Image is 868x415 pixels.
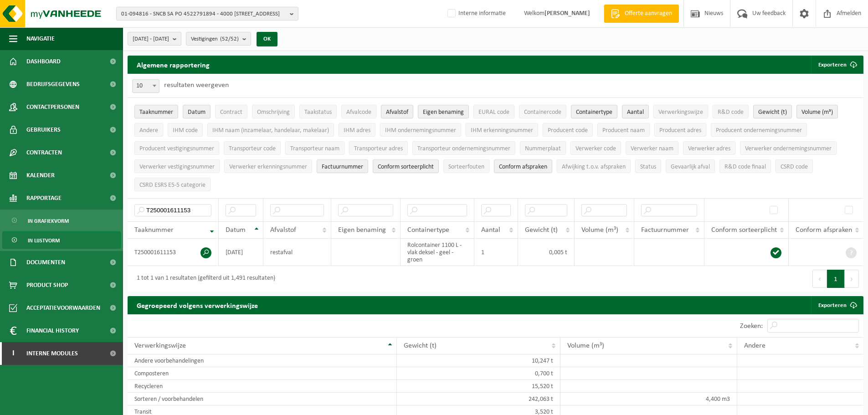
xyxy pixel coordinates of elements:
span: Verwerkingswijze [658,109,703,116]
span: Verwerker naam [631,145,673,152]
span: Datum [188,109,205,116]
span: Contactpersonen [26,96,79,118]
button: VerwerkingswijzeVerwerkingswijze: Activate to sort [653,105,708,118]
a: Exporteren [811,296,863,314]
button: Transporteur codeTransporteur code: Activate to sort [224,141,281,155]
span: Producent vestigingsnummer [139,145,214,152]
label: Interne informatie [446,7,506,20]
a: In grafiekvorm [2,212,121,229]
span: Datum [226,226,246,234]
span: Volume (m³) [581,226,618,234]
span: Transporteur naam [290,145,339,152]
button: AndereAndere: Activate to sort [134,123,163,137]
span: 10 [132,79,159,93]
button: IHM codeIHM code: Activate to sort [168,123,203,137]
span: Verwerkingswijze [134,342,186,349]
button: Verwerker ondernemingsnummerVerwerker ondernemingsnummer: Activate to sort [740,141,837,155]
span: Aantal [481,226,500,234]
button: 1 [827,270,845,288]
button: ContainercodeContainercode: Activate to sort [519,105,566,118]
button: CSRD ESRS E5-5 categorieCSRD ESRS E5-5 categorie: Activate to sort [134,178,211,191]
span: Volume (m³) [801,109,833,116]
span: Afvalcode [346,109,371,116]
count: (52/52) [220,36,239,42]
span: IHM ondernemingsnummer [385,127,456,134]
td: Rolcontainer 1100 L - vlak deksel - geel - groen [401,239,474,266]
span: 10 [133,80,159,92]
span: Andere [744,342,765,349]
span: Eigen benaming [338,226,386,234]
button: Producent vestigingsnummerProducent vestigingsnummer: Activate to sort [134,141,219,155]
a: In lijstvorm [2,231,121,249]
button: Gevaarlijk afval : Activate to sort [666,159,715,173]
button: Transporteur ondernemingsnummerTransporteur ondernemingsnummer : Activate to sort [412,141,515,155]
span: Gewicht (t) [404,342,437,349]
span: Contract [220,109,242,116]
strong: [PERSON_NAME] [544,10,590,17]
span: In lijstvorm [28,232,60,249]
span: EURAL code [478,109,509,116]
td: 10,247 t [397,354,560,367]
span: R&D code [718,109,744,116]
div: 1 tot 1 van 1 resultaten (gefilterd uit 1,491 resultaten) [132,271,275,287]
span: IHM naam (inzamelaar, handelaar, makelaar) [212,127,329,134]
span: Producent adres [659,127,701,134]
span: Contracten [26,141,62,164]
h2: Gegroepeerd volgens verwerkingswijze [128,296,267,314]
span: Gewicht (t) [525,226,558,234]
button: NummerplaatNummerplaat: Activate to sort [520,141,566,155]
span: [DATE] - [DATE] [133,32,169,46]
span: CSRD code [781,164,808,170]
td: 4,400 m3 [560,393,737,405]
span: Acceptatievoorwaarden [26,297,100,319]
span: Containertype [576,109,612,116]
span: Producent naam [602,127,645,134]
button: Producent adresProducent adres: Activate to sort [654,123,706,137]
button: IHM ondernemingsnummerIHM ondernemingsnummer: Activate to sort [380,123,461,137]
span: Volume (m³) [567,342,604,349]
span: Factuurnummer [322,164,363,170]
span: Verwerker code [575,145,616,152]
span: Verwerker vestigingsnummer [139,164,215,170]
button: DatumDatum: Activate to sort [183,105,211,118]
button: Afwijking t.o.v. afsprakenAfwijking t.o.v. afspraken: Activate to sort [557,159,631,173]
button: IHM naam (inzamelaar, handelaar, makelaar)IHM naam (inzamelaar, handelaar, makelaar): Activate to... [207,123,334,137]
span: Omschrijving [257,109,290,116]
span: Afwijking t.o.v. afspraken [562,164,626,170]
label: resultaten weergeven [164,82,229,89]
button: ContractContract: Activate to sort [215,105,247,118]
span: Producent code [548,127,588,134]
span: IHM adres [344,127,370,134]
td: T250001611153 [128,239,219,266]
td: 15,520 t [397,380,560,393]
button: R&D codeR&amp;D code: Activate to sort [713,105,749,118]
span: Verwerker ondernemingsnummer [745,145,832,152]
button: AfvalstofAfvalstof: Activate to sort [381,105,413,118]
td: 242,063 t [397,393,560,405]
span: Producent ondernemingsnummer [716,127,802,134]
button: Verwerker vestigingsnummerVerwerker vestigingsnummer: Activate to sort [134,159,220,173]
span: R&D code finaal [724,164,766,170]
span: 01-094816 - SNCB SA PO 4522791894 - 4000 [STREET_ADDRESS] [121,7,286,21]
button: Producent ondernemingsnummerProducent ondernemingsnummer: Activate to sort [711,123,807,137]
button: Vestigingen(52/52) [186,32,251,46]
span: Offerte aanvragen [622,9,674,18]
span: Taakstatus [304,109,332,116]
td: 0,005 t [518,239,575,266]
span: In grafiekvorm [28,212,69,230]
h2: Algemene rapportering [128,56,219,74]
span: Rapportage [26,187,62,210]
span: Bedrijfsgegevens [26,73,80,96]
button: Verwerker naamVerwerker naam: Activate to sort [626,141,678,155]
button: Transporteur naamTransporteur naam: Activate to sort [285,141,344,155]
button: Producent codeProducent code: Activate to sort [543,123,593,137]
span: Sorteerfouten [448,164,484,170]
button: OK [257,32,277,46]
td: Andere voorbehandelingen [128,354,397,367]
button: Eigen benamingEigen benaming: Activate to sort [418,105,469,118]
button: Next [845,270,859,288]
button: IHM erkenningsnummerIHM erkenningsnummer: Activate to sort [466,123,538,137]
button: Verwerker codeVerwerker code: Activate to sort [570,141,621,155]
span: Interne modules [26,342,78,365]
span: Gewicht (t) [758,109,787,116]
